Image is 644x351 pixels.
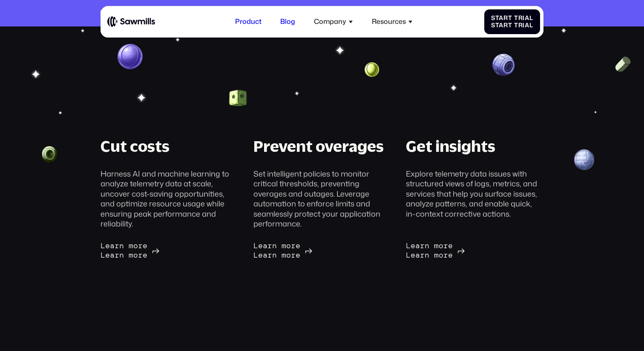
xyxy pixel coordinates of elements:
span: a [525,14,529,22]
span: W [527,6,531,13]
span: t [495,14,499,22]
span: r [503,21,508,29]
span: r [518,21,523,29]
span: t [508,14,512,22]
span: i [523,21,525,29]
span: E [504,6,508,13]
span: R [500,6,504,13]
span: a [525,21,529,29]
span: D [512,6,516,13]
span: t [508,21,512,29]
span: T [514,14,518,22]
span: l [529,14,533,22]
span: r [518,14,523,22]
span: A [508,6,512,13]
a: Blog [275,12,300,31]
span: T [514,21,518,29]
span: a [499,21,503,29]
span: l [529,21,533,29]
span: N [519,6,523,13]
div: Resources [367,12,418,31]
span: S [491,14,495,22]
span: O [523,6,527,13]
span: t [495,21,499,29]
div: Company [314,17,346,26]
span: S [491,21,495,29]
a: Product [230,12,267,31]
a: StartTrialStartTrial [484,9,540,34]
div: Company [309,12,358,31]
div: Resources [372,17,406,26]
span: a [499,14,503,22]
span: r [503,14,508,22]
span: i [523,14,525,22]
